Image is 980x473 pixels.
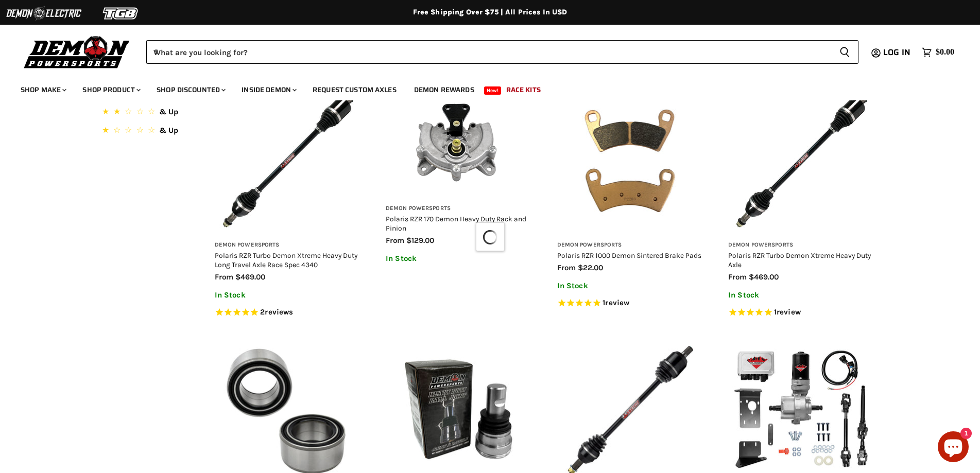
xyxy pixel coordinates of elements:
[777,308,801,317] span: review
[728,241,874,249] h3: Demon Powersports
[82,4,160,23] img: TGB Logo 2
[146,40,858,64] form: Product
[100,106,193,120] button: 2 Stars.
[936,47,954,57] span: $0.00
[215,251,357,269] a: Polaris RZR Turbo Demon Xtreme Heavy Duty Long Travel Axle Race Spec 4340
[386,88,531,197] img: Polaris RZR 170 Demon Heavy Duty Rack and Pinion
[146,40,831,64] input: When autocomplete results are available use up and down arrows to review and enter to select
[386,205,531,213] h3: Demon Powersports
[215,307,360,318] span: Rated 5.0 out of 5 stars 2 reviews
[234,79,303,100] a: Inside Demon
[728,307,874,318] span: Rated 5.0 out of 5 stars 1 reviews
[78,8,902,17] div: Free Shipping Over $75 | All Prices In USD
[728,88,874,234] img: Polaris RZR Turbo Demon Xtreme Heavy Duty Axle
[215,272,233,282] span: from
[557,298,703,309] span: Rated 5.0 out of 5 stars 1 reviews
[265,308,293,317] span: reviews
[557,263,576,272] span: from
[774,308,801,317] span: 1 reviews
[831,40,858,64] button: Search
[406,236,434,245] span: $129.00
[386,254,531,263] p: In Stock
[605,299,629,308] span: review
[557,88,703,234] img: Polaris RZR 1000 Demon Sintered Brake Pads
[149,79,232,100] a: Shop Discounted
[935,431,972,465] inbox-online-store-chat: Shopify online store chat
[406,79,482,100] a: Demon Rewards
[235,272,265,282] span: $469.00
[879,48,917,57] a: Log in
[100,124,193,139] button: 1 Star.
[386,236,404,245] span: from
[603,299,629,308] span: 1 reviews
[159,126,178,135] span: & Up
[13,79,73,100] a: Shop Make
[557,241,703,249] h3: Demon Powersports
[484,86,502,95] span: New!
[917,45,959,60] a: $0.00
[386,215,526,232] a: Polaris RZR 170 Demon Heavy Duty Rack and Pinion
[215,88,360,234] img: Polaris RZR Turbo Demon Xtreme Heavy Duty Long Travel Axle Race Spec 4340
[5,4,82,23] img: Demon Electric Logo 2
[305,79,404,100] a: Request Custom Axles
[728,272,747,282] span: from
[557,251,701,259] a: Polaris RZR 1000 Demon Sintered Brake Pads
[728,291,874,300] p: In Stock
[728,251,871,269] a: Polaris RZR Turbo Demon Xtreme Heavy Duty Axle
[578,263,603,272] span: $22.00
[215,291,360,300] p: In Stock
[75,79,147,100] a: Shop Product
[557,282,703,290] p: In Stock
[749,272,779,282] span: $469.00
[21,33,133,70] img: Demon Powersports
[159,107,178,116] span: & Up
[883,46,910,59] span: Log in
[13,75,952,100] ul: Main menu
[215,241,360,249] h3: Demon Powersports
[498,79,548,100] a: Race Kits
[260,308,293,317] span: 2 reviews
